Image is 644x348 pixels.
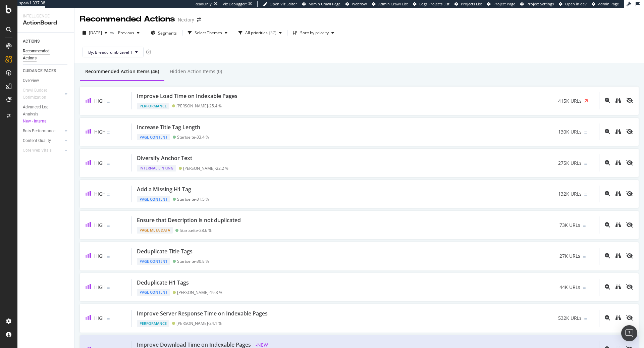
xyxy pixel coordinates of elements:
span: Previous [115,30,134,36]
span: High [94,98,106,104]
span: High [94,253,106,259]
div: Intelligence [23,13,69,19]
div: ACTIONS [23,38,40,45]
img: Equal [107,194,110,196]
a: Core Web Vitals [23,147,63,154]
span: Webflow [352,1,367,6]
div: Select Themes [195,31,222,35]
button: Sort: by priority [290,28,337,38]
div: Internal Linking [137,165,176,171]
div: ( 37 ) [269,31,276,35]
div: binoculars [615,284,621,290]
div: magnifying-glass-plus [605,129,610,134]
div: magnifying-glass-plus [605,253,610,258]
span: Open Viz Editor [270,1,297,6]
div: arrow-right-arrow-left [197,17,201,22]
div: [PERSON_NAME] - 19.3 % [177,290,222,295]
img: Equal [584,163,587,165]
a: Overview [23,77,69,84]
div: GUIDANCE PAGES [23,67,56,74]
img: Equal [583,256,586,258]
span: 73K URLs [559,222,580,229]
a: Recommended Actions [23,48,69,62]
div: Startseite - 31.5 % [177,197,209,202]
div: magnifying-glass-plus [605,160,610,165]
span: High [94,315,106,321]
span: 27K URLs [559,253,580,259]
div: Overview [23,77,39,84]
div: Page Content [137,134,170,141]
a: binoculars [615,129,621,135]
div: Page Content [137,258,170,265]
img: Equal [107,163,110,165]
div: Startseite - 33.4 % [177,135,209,140]
div: binoculars [615,98,621,103]
div: ReadOnly: [195,1,213,7]
div: Deduplicate H1 Tags [137,279,189,287]
span: 415K URLs [558,98,582,104]
img: Equal [107,256,110,258]
span: 2025 Sep. 18th [89,30,102,36]
a: ACTIONS [23,38,69,45]
div: Nextory [178,16,194,23]
div: Startseite - 30.8 % [177,259,209,264]
a: Advanced Log AnalysisNew - Internal [23,104,69,125]
div: Core Web Vitals [23,147,52,154]
a: Crawl Budget Optimization [23,87,63,101]
div: binoculars [615,160,621,165]
span: vs [110,30,115,35]
span: 275K URLs [558,160,582,166]
div: eye-slash [626,253,633,258]
div: binoculars [615,129,621,134]
a: GUIDANCE PAGES [23,67,69,74]
div: eye-slash [626,129,633,134]
div: Viz Debugger: [223,1,247,7]
div: magnifying-glass-plus [605,284,610,290]
div: Add a Missing H1 Tag [137,186,191,193]
div: Increase Title Tag Length [137,123,200,131]
div: Ensure that Description is not duplicated [137,216,241,224]
button: Select Themes [185,28,230,38]
div: magnifying-glass-plus [605,222,610,228]
div: magnifying-glass-plus [605,191,610,196]
div: eye-slash [626,160,633,165]
div: [PERSON_NAME] - 24.1 % [176,321,222,326]
img: Equal [583,287,586,289]
div: All priorities [245,31,268,35]
div: binoculars [615,191,621,196]
span: Segments [158,30,177,36]
a: binoculars [615,315,621,321]
a: Admin Crawl List [372,1,408,7]
div: magnifying-glass-plus [605,315,610,320]
a: Projects List [454,1,482,7]
img: Equal [107,287,110,289]
a: binoculars [615,160,621,166]
div: Page Content [137,289,170,296]
img: Equal [584,194,587,196]
div: Performance [137,103,169,109]
a: Logs Projects List [413,1,449,7]
div: Open Intercom Messenger [621,325,637,341]
button: Previous [115,28,142,38]
a: Open Viz Editor [263,1,297,7]
div: Page Meta Data [137,227,173,234]
span: Project Page [493,1,515,6]
div: eye-slash [626,191,633,196]
a: Bots Performance [23,128,63,135]
button: By: Breadcrumb Level 1 [83,47,144,57]
a: binoculars [615,98,621,104]
div: Performance [137,320,169,327]
span: High [94,284,106,290]
div: Recommended Action Items (46) [85,68,159,75]
span: Admin Crawl Page [309,1,340,6]
button: Segments [148,28,179,38]
span: 130K URLs [558,129,582,135]
div: [PERSON_NAME] - 22.2 % [183,166,228,171]
div: Content Quality [23,137,51,144]
div: eye-slash [626,284,633,290]
img: Equal [107,101,110,103]
a: binoculars [615,285,621,290]
span: High [94,191,106,197]
span: Admin Crawl List [378,1,408,6]
div: Startseite - 28.6 % [180,228,212,233]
